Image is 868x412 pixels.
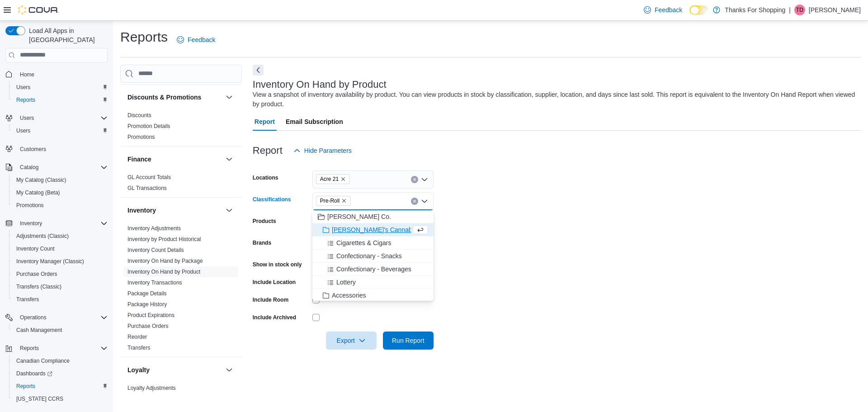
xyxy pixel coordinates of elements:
a: Inventory Count Details [127,247,184,253]
span: Operations [20,314,47,321]
label: Products [253,218,276,225]
input: Dark Mode [689,5,708,15]
p: | [789,5,791,15]
button: Inventory Manager (Classic) [9,255,111,268]
button: My Catalog (Classic) [9,174,111,186]
button: [PERSON_NAME] Co. [312,210,434,223]
button: [US_STATE] CCRS [9,393,111,405]
button: Purchase Orders [9,268,111,280]
button: Inventory [224,205,235,216]
button: Cigarettes & Cigars [312,237,434,250]
h3: Loyalty [127,365,150,374]
button: Transfers [9,293,111,306]
button: Users [2,112,111,124]
span: Dashboards [13,368,108,379]
button: Users [9,81,111,94]
span: Product Expirations [127,312,175,319]
label: Include Location [253,279,296,286]
button: Catalog [2,161,111,174]
a: Adjustments (Classic) [13,231,72,242]
span: Confectionary - Snacks [336,251,402,260]
a: Purchase Orders [127,323,169,329]
button: Remove Pre-Roll from selection in this group [341,198,347,204]
button: Operations [2,311,111,324]
span: Reports [13,95,108,105]
a: Users [13,125,34,136]
span: Confectionary - Beverages [336,265,411,274]
a: Package History [127,301,167,308]
span: Promotions [13,200,108,211]
h3: Finance [127,155,151,164]
span: Cash Management [13,325,108,336]
a: Product Expirations [127,312,175,318]
span: Inventory Manager (Classic) [16,258,84,265]
a: Feedback [173,31,219,49]
span: GL Transactions [127,185,167,192]
span: Purchase Orders [13,269,108,279]
span: Pre-Roll [316,196,351,206]
button: Cash Management [9,324,111,336]
span: Users [16,113,108,123]
span: Feedback [188,35,215,44]
span: Transfers (Classic) [16,283,61,290]
a: Dashboards [9,367,111,380]
span: Promotions [127,133,155,141]
h3: Inventory [127,206,156,215]
a: Feedback [640,1,686,19]
span: [US_STATE] CCRS [16,395,63,403]
button: Next [253,65,264,76]
span: TD [796,5,803,15]
button: Users [16,113,38,123]
span: Customers [20,146,46,153]
span: Washington CCRS [13,393,108,404]
button: Loyalty [127,365,222,374]
a: Reorder [127,334,147,340]
span: Users [13,82,108,93]
a: Package Details [127,290,167,297]
button: Inventory [127,206,222,215]
button: Reports [9,94,111,106]
span: Transfers [13,294,108,305]
span: My Catalog (Beta) [13,187,108,198]
span: Report [255,113,275,131]
button: Transfers (Classic) [9,280,111,293]
span: [PERSON_NAME] Co. [327,212,391,221]
a: Inventory On Hand by Package [127,258,203,264]
div: Finance [120,172,242,197]
button: Inventory [2,217,111,230]
button: Finance [224,154,235,165]
span: Pre-Roll [320,196,340,205]
button: Hide Parameters [290,142,355,160]
span: Inventory [16,218,108,229]
div: Discounts & Promotions [120,110,242,146]
a: Inventory On Hand by Product [127,269,200,275]
a: Inventory by Product Historical [127,236,201,242]
a: Purchase Orders [13,269,61,279]
button: Confectionary - Beverages [312,263,434,276]
a: Loyalty Adjustments [127,385,176,391]
span: Cigarettes & Cigars [336,238,391,247]
span: Run Report [392,336,425,345]
a: Canadian Compliance [13,355,73,366]
img: Cova [18,5,59,14]
span: Acre 21 [316,174,350,184]
span: Home [16,69,108,80]
p: Thanks For Shopping [725,5,785,15]
span: Promotions [16,202,44,209]
span: Customers [16,143,108,155]
a: Customers [16,144,50,155]
label: Show in stock only [253,261,302,268]
span: Users [16,84,30,91]
button: Reports [9,380,111,393]
button: Users [9,124,111,137]
span: Reports [20,345,39,352]
div: Inventory [120,223,242,357]
span: Export [331,331,371,350]
h3: Discounts & Promotions [127,93,201,102]
button: Canadian Compliance [9,355,111,367]
a: Cash Management [13,325,66,336]
a: Inventory Manager (Classic) [13,256,88,267]
span: Email Subscription [286,113,343,131]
